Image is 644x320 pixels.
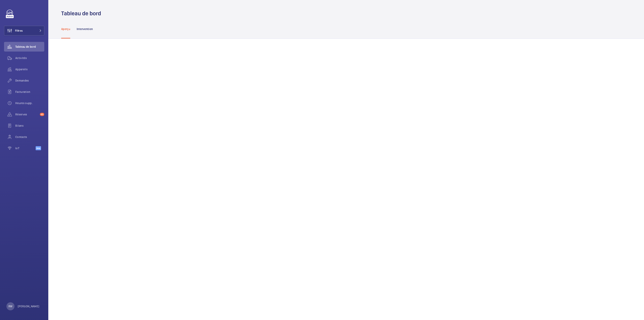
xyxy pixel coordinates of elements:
[36,146,41,150] span: Beta
[8,304,12,308] p: RW
[15,124,44,128] span: Bilans
[15,67,44,71] span: Appareils
[15,146,36,150] span: IoT
[77,27,93,31] p: Intervention
[4,26,44,35] button: Filtres
[15,45,44,49] span: Tableau de bord
[15,135,44,139] span: Contacts
[15,79,44,83] span: Demandes
[15,56,44,60] span: Activités
[15,101,44,105] span: Heures supp.
[18,304,39,308] p: [PERSON_NAME]
[15,112,38,116] span: Réserves
[61,10,103,17] h1: Tableau de bord
[61,27,70,31] p: Aperçu
[40,113,44,116] span: 65
[15,29,23,33] span: Filtres
[15,90,44,94] span: Facturation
